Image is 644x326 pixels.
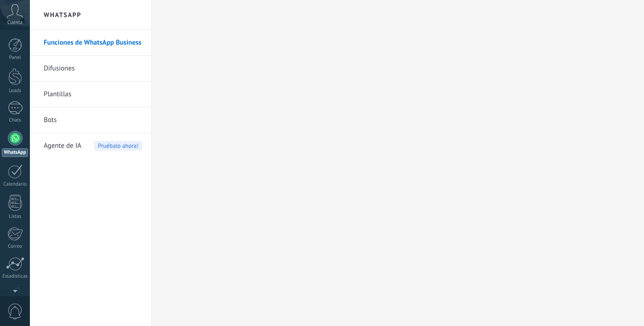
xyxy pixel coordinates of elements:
[44,30,142,56] a: Funciones de WhatsApp Business
[2,274,29,279] div: Estadísticas
[30,81,151,107] li: Plantillas
[30,56,151,81] li: Difusiones
[44,107,142,133] a: Bots
[30,133,151,158] li: Agente de IA
[2,148,28,157] div: WhatsApp
[2,244,29,250] div: Correo
[30,30,151,56] li: Funciones de WhatsApp Business
[7,20,23,26] span: Cuenta
[2,181,29,187] div: Calendario
[2,214,29,220] div: Listas
[2,55,29,61] div: Panel
[44,133,142,159] a: Agente de IAPruébalo ahora!
[44,56,142,81] a: Difusiones
[44,133,81,159] span: Agente de IA
[44,81,142,107] a: Plantillas
[30,107,151,133] li: Bots
[2,88,29,94] div: Leads
[2,117,29,123] div: Chats
[94,141,142,151] span: Pruébalo ahora!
